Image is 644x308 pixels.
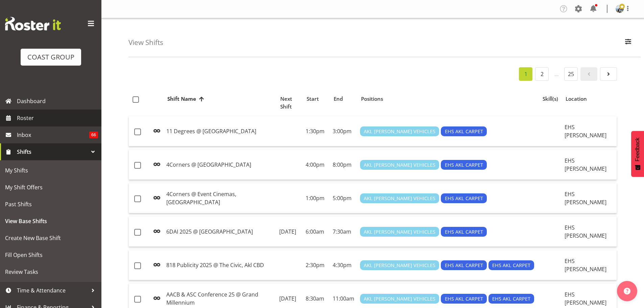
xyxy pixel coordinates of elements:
span: Shift Name [167,95,196,103]
img: brittany-taylorf7b938a58e78977fad4baecaf99ae47c.png [616,5,624,13]
span: 66 [89,132,98,138]
span: AKL [PERSON_NAME] VEHICLES [364,195,435,202]
span: Positions [361,95,383,103]
span: EHS AKL CARPET [445,228,483,236]
span: EHS AKL CARPET [492,262,530,269]
img: help-xxl-2.png [624,288,630,294]
a: 25 [564,67,578,81]
a: My Shifts [2,162,100,179]
span: Dashboard [17,96,98,106]
span: EHS [PERSON_NAME] [565,224,606,239]
button: Feedback - Show survey [631,131,644,177]
a: Create New Base Shift [2,230,100,246]
a: Past Shifts [2,196,100,213]
td: [DATE] [277,217,303,247]
a: 2 [535,67,549,81]
span: AKL [PERSON_NAME] VEHICLES [364,262,435,269]
span: Skill(s) [543,95,558,103]
td: 5:00pm [330,183,357,213]
td: 7:30am [330,217,357,247]
span: EHS AKL CARPET [445,262,483,269]
span: EHS [PERSON_NAME] [565,157,606,172]
a: My Shift Offers [2,179,100,196]
td: 11 Degrees @ [GEOGRAPHIC_DATA] [164,116,277,146]
span: Feedback [635,138,641,161]
h4: View Shifts [128,39,163,46]
span: Review Tasks [5,267,96,277]
span: EHS [PERSON_NAME] [565,190,606,206]
span: Inbox [17,130,89,140]
td: 4Corners @ Event Cinemas, [GEOGRAPHIC_DATA] [164,183,277,213]
span: End [334,95,343,103]
td: 6DAI 2025 @ [GEOGRAPHIC_DATA] [164,217,277,247]
td: 6:00am [303,217,330,247]
span: Time & Attendance [17,285,88,295]
span: EHS [PERSON_NAME] [565,291,606,306]
span: AKL [PERSON_NAME] VEHICLES [364,161,435,169]
span: AKL [PERSON_NAME] VEHICLES [364,228,435,236]
span: Create New Base Shift [5,233,96,243]
span: Start [307,95,319,103]
td: 1:00pm [303,183,330,213]
td: 8:00pm [330,150,357,180]
span: EHS AKL CARPET [445,128,483,135]
td: 4:30pm [330,250,357,280]
span: My Shifts [5,165,96,175]
button: Filter Employees [621,35,635,50]
a: Review Tasks [2,263,100,280]
span: Roster [17,113,98,123]
td: 2:30pm [303,250,330,280]
span: AKL [PERSON_NAME] VEHICLES [364,128,435,135]
td: 4Corners @ [GEOGRAPHIC_DATA] [164,150,277,180]
span: EHS AKL CARPET [445,295,483,303]
td: 818 Publicity 2025 @ The Civic, Akl CBD [164,250,277,280]
span: AKL [PERSON_NAME] VEHICLES [364,295,435,303]
span: EHS [PERSON_NAME] [565,257,606,273]
img: Rosterit website logo [5,17,61,30]
span: Fill Open Shifts [5,250,96,260]
span: EHS AKL CARPET [445,195,483,202]
span: My Shift Offers [5,182,96,192]
a: View Base Shifts [2,213,100,230]
a: Fill Open Shifts [2,246,100,263]
span: Past Shifts [5,199,96,209]
span: View Base Shifts [5,216,96,226]
span: Next Shift [280,95,299,111]
span: Shifts [17,147,88,157]
span: EHS AKL CARPET [445,161,483,169]
span: EHS AKL CARPET [492,295,530,303]
td: 3:00pm [330,116,357,146]
span: Location [566,95,587,103]
div: COAST GROUP [27,52,74,62]
td: 1:30pm [303,116,330,146]
td: 4:00pm [303,150,330,180]
span: EHS [PERSON_NAME] [565,123,606,139]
